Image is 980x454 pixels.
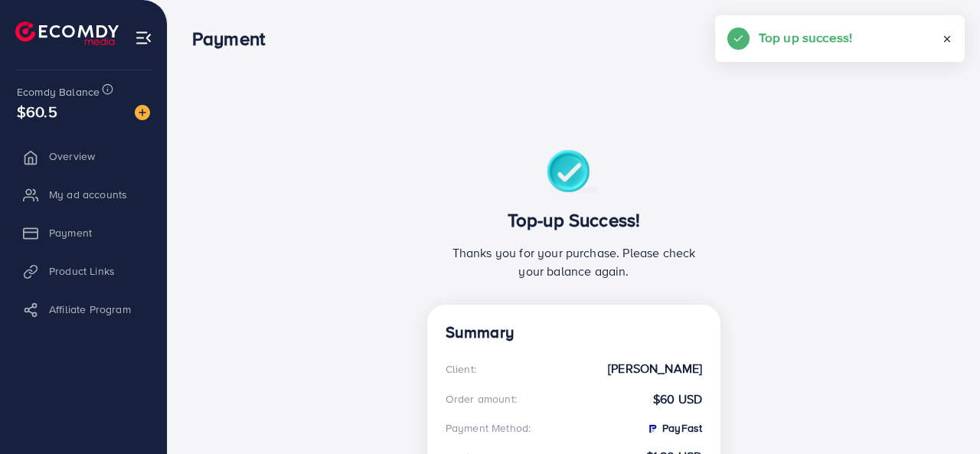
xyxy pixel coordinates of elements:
[17,100,57,122] span: $60.5
[446,209,702,231] h3: Top-up Success!
[608,360,702,377] strong: [PERSON_NAME]
[547,150,601,197] img: success
[446,243,702,280] p: Thanks you for your purchase. Please check your balance again.
[135,105,150,120] img: image
[759,28,852,47] h5: Top up success!
[446,420,531,436] div: Payment Method:
[646,423,658,435] img: PayFast
[446,391,517,407] div: Order amount:
[446,361,476,377] div: Client:
[15,21,119,45] img: logo
[17,84,100,100] span: Ecomdy Balance
[135,29,152,47] img: menu
[653,390,702,408] strong: $60 USD
[446,323,702,342] h4: Summary
[646,420,702,436] strong: PayFast
[192,28,277,50] h3: Payment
